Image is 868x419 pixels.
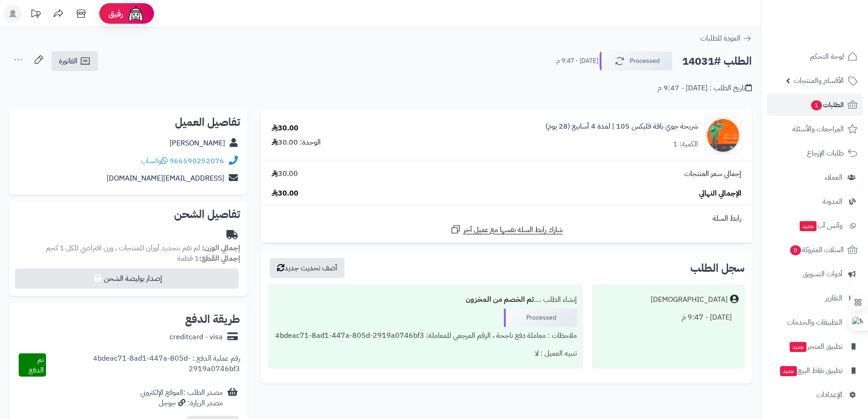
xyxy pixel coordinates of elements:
[794,74,844,87] span: الأقسام والمنتجات
[817,388,842,401] span: الإعدادات
[140,388,223,409] div: مصدر الطلب :الموقع الإلكتروني
[274,291,576,309] div: إنشاء الطلب ....
[16,117,240,128] h2: تفاصيل العميل
[141,155,168,166] a: واتساب
[790,342,806,352] span: جديد
[780,366,797,376] span: جديد
[767,239,863,261] a: السلات المتروكة0
[700,33,752,44] a: العودة للطلبات
[556,57,598,66] small: [DATE] - 9:47 م
[767,142,863,164] a: طلبات الإرجاع
[272,123,298,134] div: 30.00
[790,245,801,255] span: 0
[651,295,728,305] div: [DEMOGRAPHIC_DATA]
[690,263,745,274] h3: سجل الطلب
[807,147,844,160] span: طلبات الإرجاع
[59,56,77,67] span: الفاتورة
[169,155,224,166] a: 966590252076
[825,292,842,305] span: التقارير
[789,243,844,256] span: السلات المتروكة
[51,51,98,71] a: الفاتورة
[673,139,698,150] div: الكمية: 1
[504,309,577,327] div: Processed
[16,209,240,220] h2: تفاصيل الشحن
[822,195,842,208] span: المدونة
[767,215,863,237] a: وآتس آبجديد
[657,83,752,93] div: تاريخ الطلب : [DATE] - 9:47 م
[787,316,842,329] span: التطبيقات والخدمات
[810,50,844,63] span: لوحة التحكم
[450,224,563,235] a: شارك رابط السلة نفسها مع عميل آخر
[46,353,240,377] div: رقم عملية الدفع : 4bdeac71-8ad1-447a-805d-2919a0746bf3
[811,100,822,110] span: 1
[767,384,863,406] a: الإعدادات
[29,354,44,376] span: تم الدفع
[274,327,576,345] div: ملاحظات : معاملة دفع ناجحة ، الرقم المرجعي للمعاملة: 4bdeac71-8ad1-447a-805d-2919a0746bf3
[140,398,223,409] div: مصدر الزيارة: جوجل
[598,309,739,326] div: [DATE] - 9:47 م
[767,118,863,140] a: المراجعات والأسئلة
[15,269,239,289] button: إصدار بوليصة الشحن
[169,332,223,342] div: creditcard - visa
[799,219,842,232] span: وآتس آب
[767,166,863,188] a: العملاء
[800,221,817,231] span: جديد
[767,311,863,333] a: التطبيقات والخدمات
[767,94,863,116] a: الطلبات1
[767,191,863,212] a: المدونة
[272,188,298,199] span: 30.00
[700,33,740,44] span: العودة للطلبات
[272,169,298,179] span: 30.00
[169,138,225,149] a: [PERSON_NAME]
[682,52,752,71] h2: الطلب #14031
[177,253,240,264] small: 1 قطعة
[699,188,741,199] span: الإجمالي النهائي
[270,258,344,278] button: أضف تحديث جديد
[466,294,534,305] b: تم الخصم من المخزون
[265,213,748,224] div: رابط السلة
[600,52,673,71] button: Processed
[767,287,863,309] a: التقارير
[684,169,741,179] span: إجمالي سعر المنتجات
[46,243,200,253] span: لم تقم بتحديد أوزان للمنتجات ، وزن افتراضي للكل 1 كجم
[463,225,563,235] span: شارك رابط السلة نفسها مع عميل آخر
[705,117,741,154] img: 1751337643-503552692_1107209794769509_2033293026067938217_n-90x90.jpg
[107,173,224,184] a: [EMAIL_ADDRESS][DOMAIN_NAME]
[24,5,47,25] a: تحديثات المنصة
[767,46,863,67] a: لوحة التحكم
[545,121,698,132] a: شريحة جوي باقة فليكس 105 | لمدة 4 أسابيع (28 يوم)
[767,336,863,357] a: تطبيق المتجرجديد
[199,253,240,264] strong: إجمالي القطع:
[779,364,842,377] span: تطبيق نقاط البيع
[272,137,321,148] div: الوحدة: 30.00
[789,340,842,353] span: تطبيق المتجر
[810,98,844,111] span: الطلبات
[767,360,863,382] a: تطبيق نقاط البيعجديد
[792,123,844,135] span: المراجعات والأسئلة
[185,314,240,325] h2: طريقة الدفع
[108,8,123,19] span: رفيق
[127,5,145,23] img: ai-face.png
[202,243,240,253] strong: إجمالي الوزن:
[803,268,842,280] span: أدوات التسويق
[825,171,842,184] span: العملاء
[767,263,863,285] a: أدوات التسويق
[806,25,859,44] img: logo-2.png
[274,345,576,362] div: تنبيه العميل : لا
